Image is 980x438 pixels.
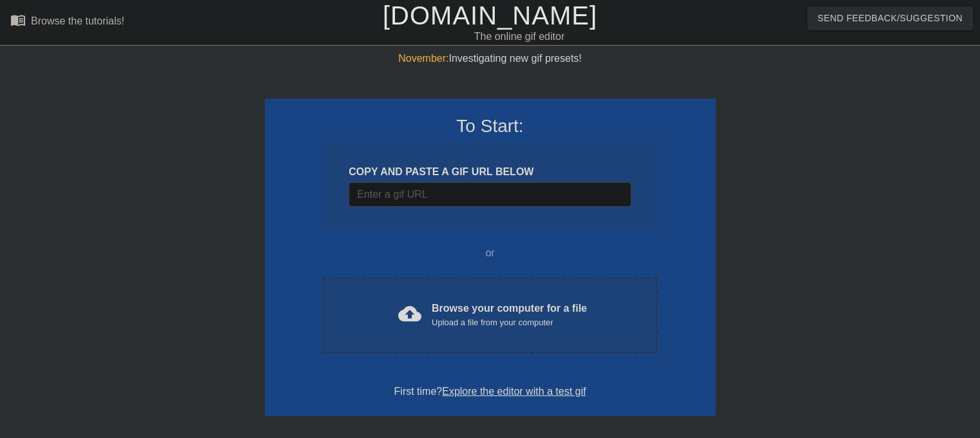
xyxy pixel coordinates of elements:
[432,316,587,329] div: Upload a file from your computer
[398,302,421,325] span: cloud_upload
[31,15,124,26] div: Browse the tutorials!
[10,12,26,28] span: menu_book
[432,301,587,329] div: Browse your computer for a file
[298,245,682,261] div: or
[807,6,973,30] button: Send Feedback/Suggestion
[282,384,699,399] div: First time?
[349,182,631,207] input: Username
[383,1,597,30] a: [DOMAIN_NAME]
[398,53,448,64] span: November:
[442,386,586,397] a: Explore the editor with a test gif
[10,12,124,32] a: Browse the tutorials!
[333,29,706,44] div: The online gif editor
[349,164,631,180] div: COPY AND PASTE A GIF URL BELOW
[282,115,699,137] h3: To Start:
[265,51,716,66] div: Investigating new gif presets!
[818,10,963,26] span: Send Feedback/Suggestion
